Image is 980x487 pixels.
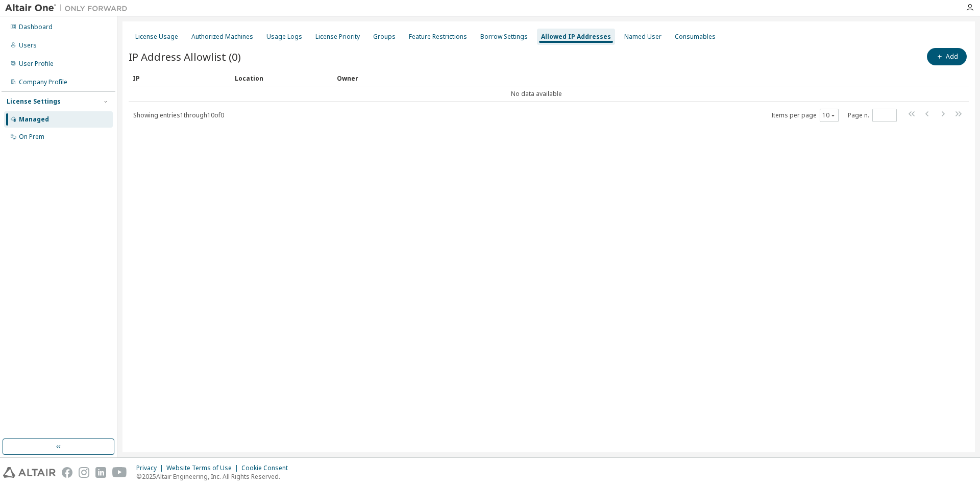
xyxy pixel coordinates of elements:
div: Groups [373,33,396,41]
div: Consumables [675,33,716,41]
span: Items per page [771,109,839,122]
span: IP Address Allowlist (0) [129,50,241,64]
div: Users [19,41,37,50]
div: IP [133,70,227,86]
p: © 2025 Altair Engineering, Inc. All Rights Reserved. [136,472,294,481]
div: License Priority [315,33,360,41]
div: User Profile [19,60,54,68]
button: 10 [822,111,836,119]
span: Showing entries 1 through 10 of 0 [133,111,224,119]
div: Website Terms of Use [166,464,241,472]
div: Allowed IP Addresses [541,33,611,41]
div: Privacy [136,464,166,472]
button: Add [927,48,967,65]
span: Page n. [848,109,897,122]
div: Dashboard [19,23,53,31]
img: linkedin.svg [95,467,106,478]
div: Location [235,70,329,86]
div: Owner [337,70,940,86]
div: Feature Restrictions [409,33,467,41]
img: facebook.svg [62,467,72,478]
img: Altair One [5,3,133,13]
div: Company Profile [19,78,67,86]
div: Usage Logs [266,33,302,41]
img: altair_logo.svg [3,467,56,478]
img: instagram.svg [79,467,89,478]
div: License Usage [135,33,178,41]
div: Cookie Consent [241,464,294,472]
div: License Settings [7,98,61,106]
div: Borrow Settings [480,33,528,41]
td: No data available [129,86,944,102]
img: youtube.svg [112,467,127,478]
div: Managed [19,115,49,124]
div: On Prem [19,133,44,141]
div: Named User [624,33,661,41]
div: Authorized Machines [191,33,253,41]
